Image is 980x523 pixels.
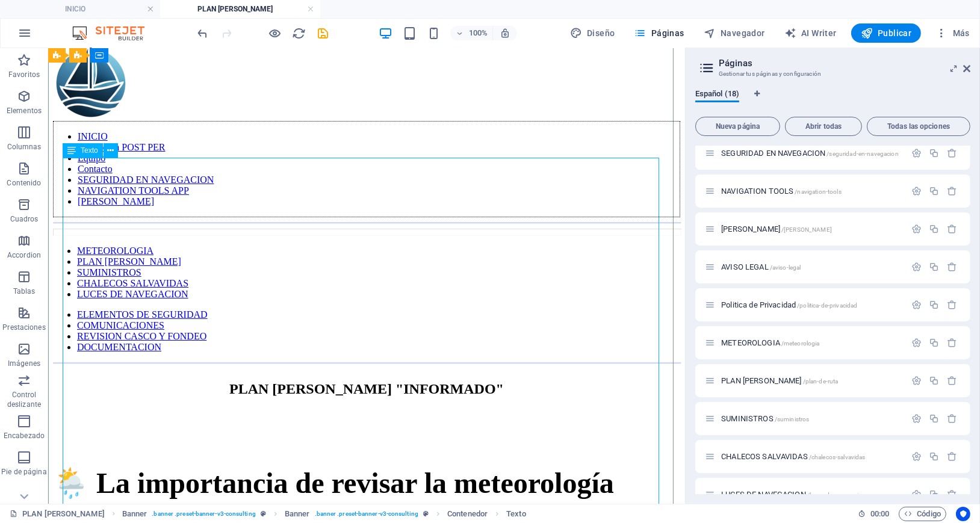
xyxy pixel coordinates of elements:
[858,507,890,521] h6: Tiempo de la sesión
[7,250,41,260] p: Accordion
[7,178,41,188] p: Contenido
[718,453,905,460] div: CHALECOS SALVAVIDAS/chalecos-salvavidas
[160,2,320,16] h4: PLAN [PERSON_NAME]
[929,300,939,310] div: Duplicar
[122,507,526,521] nav: breadcrumb
[316,26,330,40] button: save
[719,58,970,69] h2: Páginas
[911,338,922,348] div: Configuración
[718,263,905,271] div: AVISO LEGAL/aviso-legal
[500,28,510,39] i: Al redimensionar, ajustar el nivel de zoom automáticamente para ajustarse al dispositivo elegido.
[721,149,899,158] span: Haz clic para abrir la página
[152,507,255,521] span: . banner .preset-banner-v3-consulting
[721,376,838,385] span: Haz clic para abrir la página
[803,378,839,385] span: /plan-de-ruta
[81,147,98,154] span: Texto
[468,26,488,40] h6: 100%
[807,492,866,498] span: /luces-de-navegacion
[565,23,620,43] button: Diseño
[721,262,801,271] span: Haz clic para abrir la página
[718,225,905,233] div: [PERSON_NAME]/[PERSON_NAME]
[13,286,36,296] p: Tablas
[809,454,866,460] span: /chalecos-salvavidas
[904,507,941,521] span: Código
[899,507,946,521] button: Código
[797,302,857,309] span: /politica-de-privacidad
[506,507,526,521] span: Haz clic para seleccionar y doble clic para editar
[947,338,957,348] div: Eliminar
[931,23,975,43] button: Más
[851,23,922,43] button: Publicar
[911,300,922,310] div: Configuración
[911,489,922,500] div: Configuración
[911,376,922,386] div: Configuración
[285,507,310,521] span: Haz clic para seleccionar y doble clic para editar
[7,142,42,152] p: Columnas
[785,117,862,136] button: Abrir todas
[699,23,770,43] button: Navegador
[721,414,809,423] span: Haz clic para abrir la página
[565,23,620,43] div: Diseño (Ctrl+Alt+Y)
[4,431,45,441] p: Encabezado
[929,262,939,272] div: Duplicar
[423,510,429,517] i: Este elemento es un preajuste personalizable
[630,23,689,43] button: Páginas
[947,300,957,310] div: Eliminar
[570,27,615,39] span: Diseño
[781,340,820,347] span: /meteorologia
[695,89,970,112] div: Pestañas de idiomas
[947,224,957,234] div: Eliminar
[929,489,939,500] div: Duplicar
[929,376,939,386] div: Duplicar
[780,23,842,43] button: AI Writer
[695,87,739,104] span: Español (18)
[784,27,837,39] span: AI Writer
[718,187,905,195] div: NAVIGATION TOOLS/navigation-tools
[721,224,832,234] span: Haz clic para abrir la página
[947,376,957,386] div: Eliminar
[929,413,939,424] div: Duplicar
[196,26,210,40] i: Deshacer: Editar cabecera (Ctrl+Z)
[721,452,865,461] span: Haz clic para abrir la página
[911,148,922,158] div: Configuración
[879,509,881,518] span: :
[695,117,780,136] button: Nueva página
[315,507,418,521] span: . banner .preset-banner-v3-consulting
[701,123,775,130] span: Nueva página
[718,491,905,498] div: LUCES DE NAVEGACION/luces-de-navegacion
[10,214,39,224] p: Cuadros
[775,416,810,422] span: /suministros
[781,226,832,233] span: /[PERSON_NAME]
[718,301,905,309] div: Politica de Privacidad/politica-de-privacidad
[10,507,105,521] a: Haz clic para cancelar la selección y doble clic para abrir páginas
[911,224,922,234] div: Configuración
[8,359,40,368] p: Imágenes
[929,224,939,234] div: Duplicar
[293,26,306,40] i: Volver a cargar página
[956,507,970,521] button: Usercentrics
[861,27,912,39] span: Publicar
[718,149,905,157] div: SEGURIDAD EN NAVEGACION/seguridad-en-navegacion
[450,26,493,40] button: 100%
[947,262,957,272] div: Eliminar
[719,69,946,79] h3: Gestionar tus páginas y configuración
[872,123,965,130] span: Todas las opciones
[929,186,939,196] div: Duplicar
[870,507,889,521] span: 00 00
[911,413,922,424] div: Configuración
[2,323,45,332] p: Prestaciones
[261,510,266,517] i: Este elemento es un preajuste personalizable
[196,26,210,40] button: undo
[826,150,898,157] span: /seguridad-en-navegacion
[718,377,905,385] div: PLAN [PERSON_NAME]/plan-de-ruta
[721,338,819,347] span: METEOROLOGIA
[911,186,922,196] div: Configuración
[704,27,765,39] span: Navegador
[718,339,905,347] div: METEOROLOGIA/meteorologia
[911,262,922,272] div: Configuración
[7,106,42,116] p: Elementos
[790,123,857,130] span: Abrir todas
[634,27,684,39] span: Páginas
[1,467,46,477] p: Pie de página
[447,507,488,521] span: Haz clic para seleccionar y doble clic para editar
